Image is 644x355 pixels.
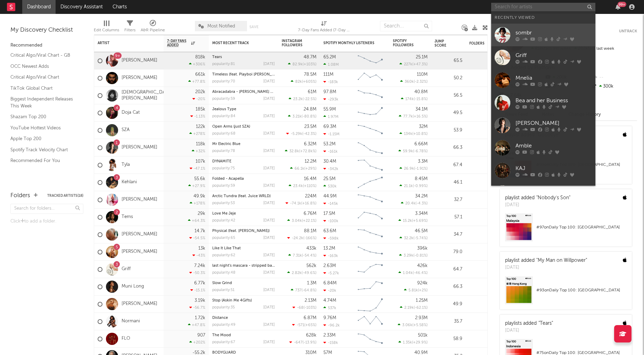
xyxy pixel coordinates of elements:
[435,74,462,82] div: 50.2
[10,157,76,164] a: Recommended For You
[323,142,336,146] div: 53.2M
[404,184,413,188] span: 21.1k
[212,142,240,146] a: Mr Electric Blue
[263,184,275,188] div: [DATE]
[122,145,157,151] a: [PERSON_NAME]
[10,204,83,214] input: Search for folders...
[419,124,428,129] div: 32M
[188,79,205,84] div: +77.8 %
[491,46,595,69] a: Griff
[413,219,427,223] span: +5.69 %
[415,229,428,233] div: 46.5M
[401,201,428,205] div: ( )
[212,160,231,163] a: DYNAMITE
[289,97,316,101] div: ( )
[399,131,428,136] div: ( )
[400,79,428,84] div: ( )
[212,149,235,153] div: popularity: 78
[122,127,130,133] a: SZA
[536,195,570,200] a: "Nobody’s Son"
[491,182,595,204] a: [PERSON_NAME]
[212,247,241,250] a: Like It Like That
[122,301,157,307] a: [PERSON_NAME]
[293,184,303,188] span: 23.4k
[292,63,303,66] span: 82.9k
[398,149,428,153] div: ( )
[305,194,316,199] div: 224M
[538,321,553,326] a: "Tears"
[303,219,315,223] span: +22.1 %
[491,137,595,159] a: Amble
[290,166,316,171] div: ( )
[323,167,338,171] div: -342k
[212,160,275,163] div: DYNAMITE
[189,236,205,240] div: -54.5 %
[416,202,427,205] span: -4.3 %
[515,96,592,105] div: Bea and her Business
[189,131,205,136] div: +278 %
[287,236,316,240] div: ( )
[417,246,428,251] div: 396k
[212,299,252,302] a: Stop (Askin Me 4Gifts)
[212,90,275,94] div: Abracadabra - Gesaffelstein Remix
[195,229,205,233] div: 14.7k
[304,72,316,77] div: 78.5M
[323,149,338,154] div: -161k
[435,109,462,117] div: 49.5
[323,194,337,199] div: 44.9M
[289,150,299,153] span: 32.8k
[355,104,386,122] svg: Chart title
[305,167,315,171] span: +29 %
[122,197,157,203] a: [PERSON_NAME]
[591,82,637,91] div: 300k
[212,62,235,66] div: popularity: 81
[263,236,275,240] div: [DATE]
[212,177,244,181] a: Folded - Acapella
[399,166,428,171] div: ( )
[304,142,316,146] div: 6.32M
[515,164,592,172] div: KAJ
[212,125,275,129] div: Open Arms (just SZA)
[308,90,316,94] div: 61M
[435,161,462,169] div: 67.4
[298,26,350,34] div: 7-Day Fans Added (7-Day Fans Added)
[393,39,417,47] div: Spotify Followers
[286,201,316,205] div: ( )
[249,25,258,29] button: Save
[288,114,316,119] div: ( )
[300,150,315,153] span: +72.8k %
[404,63,412,66] span: 227k
[415,80,427,84] span: -2.32 %
[304,97,315,101] span: -22.5 %
[435,231,462,239] div: 34.7
[212,184,235,188] div: popularity: 59
[403,150,413,153] span: 59.9k
[618,2,626,7] div: 99 +
[323,41,375,45] div: Spotify Monthly Listeners
[10,192,30,200] div: Folders
[303,115,315,119] span: -80.8 %
[355,191,386,209] svg: Chart title
[291,132,302,136] span: -5.29k
[122,110,140,116] a: Doja Cat
[189,62,205,66] div: +306 %
[323,236,339,241] div: -598k
[263,201,275,205] div: [DATE]
[212,253,235,257] div: popularity: 62
[469,41,521,46] div: Folders
[286,131,316,136] div: ( )
[263,132,275,136] div: [DATE]
[323,184,337,188] div: 530k
[122,162,130,168] a: Tyla
[414,115,427,119] span: +16.5 %
[10,135,76,143] a: Apple Top 200
[122,318,140,324] a: Normani
[263,167,275,170] div: [DATE]
[403,219,412,223] span: 15.2k
[98,41,150,45] div: Artist
[122,232,157,237] a: [PERSON_NAME]
[94,26,119,34] div: Edit Columns
[293,97,303,101] span: 23.2k
[10,124,76,132] a: YouTube Hottest Videos
[196,107,205,112] div: 185k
